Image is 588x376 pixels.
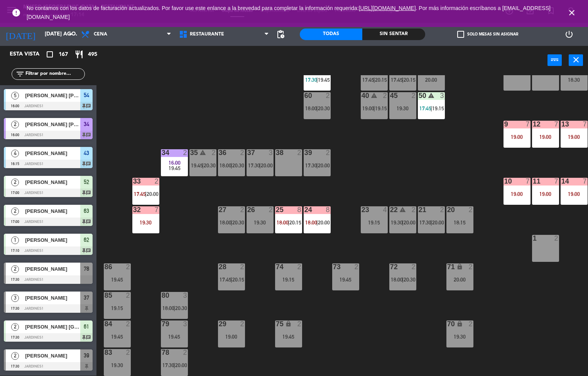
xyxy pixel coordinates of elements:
[276,30,285,39] span: pending_actions
[145,191,147,197] span: |
[11,150,19,157] span: 4
[583,121,587,128] div: 7
[25,91,80,99] span: [PERSON_NAME] [PERSON_NAME]
[326,92,330,99] div: 2
[457,31,518,38] label: Solo mesas sin asignar
[373,77,375,83] span: |
[318,219,330,226] span: 20:00
[204,162,216,169] span: 20:30
[391,277,403,283] span: 18:00
[504,191,531,197] div: 19:00
[300,29,362,40] div: Todas
[25,207,80,215] span: [PERSON_NAME]
[231,162,232,169] span: |
[554,178,559,185] div: 7
[561,134,588,140] div: 19:00
[431,219,432,226] span: |
[391,219,403,226] span: 19:30
[169,165,181,171] span: 19:45
[432,219,444,226] span: 20:00
[332,277,359,282] div: 19:45
[220,162,231,169] span: 18:00
[104,277,131,282] div: 19:45
[373,105,375,111] span: |
[11,265,19,273] span: 2
[11,236,19,244] span: 1
[361,220,388,225] div: 19:15
[240,263,245,270] div: 2
[326,206,330,213] div: 8
[432,105,444,111] span: 19:15
[468,320,473,327] div: 2
[418,77,445,83] div: 20:00
[440,206,444,213] div: 2
[316,162,318,169] span: |
[446,220,473,225] div: 18:15
[105,320,105,327] div: 84
[147,191,159,197] span: 20:00
[525,178,530,185] div: 7
[259,162,261,169] span: |
[84,264,89,273] span: 78
[289,219,301,226] span: 20:15
[11,207,19,215] span: 2
[25,352,80,360] span: [PERSON_NAME]
[25,70,84,78] input: Filtrar por nombre...
[4,50,56,59] div: Esta vista
[362,77,374,83] span: 17:45
[554,235,559,242] div: 2
[297,263,302,270] div: 2
[104,334,131,339] div: 19:45
[404,277,416,283] span: 20:30
[84,206,89,216] span: 63
[104,305,131,311] div: 19:15
[446,334,473,339] div: 19:30
[468,263,473,270] div: 2
[84,177,89,187] span: 52
[375,105,387,111] span: 19:15
[126,292,130,299] div: 2
[219,263,219,270] div: 28
[447,320,448,327] div: 70
[175,305,187,311] span: 20:30
[248,162,260,169] span: 17:30
[411,206,416,213] div: 2
[333,263,333,270] div: 73
[74,50,84,59] i: restaurant
[525,121,530,128] div: 7
[247,206,248,213] div: 26
[532,191,559,197] div: 19:00
[383,206,387,213] div: 4
[305,162,317,169] span: 17:30
[561,121,562,128] div: 13
[154,206,159,213] div: 7
[447,263,448,270] div: 71
[564,30,574,39] i: power_settings_new
[316,105,318,111] span: |
[126,263,130,270] div: 2
[305,219,317,226] span: 18:00
[174,305,175,311] span: |
[231,219,232,226] span: |
[84,120,89,129] span: 34
[297,206,302,213] div: 8
[59,50,68,59] span: 167
[275,334,302,339] div: 19:45
[297,320,302,327] div: 2
[404,219,416,226] span: 20:00
[11,352,19,360] span: 2
[133,178,133,185] div: 33
[561,191,588,197] div: 19:00
[154,178,159,185] div: 2
[27,5,551,20] a: . Por más información escríbanos a [EMAIL_ADDRESS][DOMAIN_NAME]
[288,219,289,226] span: |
